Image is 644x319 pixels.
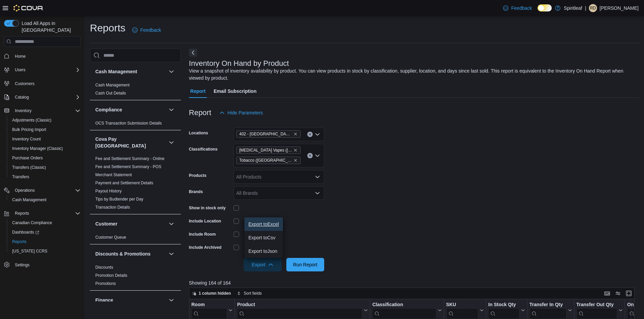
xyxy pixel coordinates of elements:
[95,281,116,286] span: Promotions
[9,228,42,236] a: Dashboards
[95,250,150,257] h3: Discounts & Promotions
[315,190,320,196] button: Open list of options
[9,144,66,153] a: Inventory Manager (Classic)
[95,136,166,149] button: Cova Pay [GEOGRAPHIC_DATA]
[237,302,362,319] div: Product
[1,260,83,270] button: Settings
[15,188,35,193] span: Operations
[529,302,567,308] div: Transfer In Qty
[293,148,297,152] button: Remove Nicotine Vapes (Manitoba) from selection in this group
[189,130,208,136] label: Locations
[293,158,297,162] button: Remove Tobacco (Manitoba) from selection in this group
[446,302,478,319] div: SKU URL
[9,196,49,204] a: Cash Management
[189,289,234,297] button: 1 column hidden
[189,68,636,82] div: View a snapshot of inventory availability by product. You can view products in stock by classific...
[236,147,301,154] span: Nicotine Vapes (Manitoba)
[9,238,29,246] a: Reports
[1,186,83,195] button: Operations
[7,237,83,246] button: Reports
[1,79,83,88] button: Customers
[576,302,617,308] div: Transfer Out Qty
[95,250,166,257] button: Discounts & Promotions
[189,245,221,250] label: Include Archived
[95,106,122,113] h3: Compliance
[244,291,262,296] span: Sort fields
[538,4,552,11] input: Dark Mode
[9,116,54,124] a: Adjustments (Classic)
[95,172,132,178] span: Merchant Statement
[189,205,226,211] label: Show in stock only
[95,273,127,278] a: Promotion Details
[7,144,83,153] button: Inventory Manager (Classic)
[167,296,175,304] button: Finance
[9,154,80,162] span: Purchase Orders
[248,248,279,254] span: Export to Json
[7,125,83,134] button: Bulk Pricing Import
[95,196,143,202] span: Tips by Budtender per Day
[576,302,623,319] button: Transfer Out Qty
[589,4,597,12] div: Ravi D
[167,68,175,76] button: Cash Management
[9,173,80,181] span: Transfers
[12,209,80,217] span: Reports
[167,138,175,147] button: Cova Pay [GEOGRAPHIC_DATA]
[95,121,162,126] a: OCS Transaction Submission Details
[237,302,368,319] button: Product
[15,54,26,59] span: Home
[12,93,80,101] span: Catalog
[190,84,206,98] span: Report
[9,163,80,171] span: Transfers (Classic)
[199,291,231,296] span: 1 column hidden
[90,21,125,35] h1: Reports
[7,134,83,144] button: Inventory Count
[239,131,292,137] span: 402 - [GEOGRAPHIC_DATA] ([GEOGRAPHIC_DATA])
[95,281,116,286] a: Promotions
[12,117,51,123] span: Adjustments (Classic)
[189,59,289,68] h3: Inventory On Hand by Product
[9,135,44,143] a: Inventory Count
[244,217,283,231] button: Export toExcel
[12,186,80,194] span: Operations
[244,231,283,244] button: Export toCsv
[95,273,127,278] span: Promotion Details
[315,132,320,137] button: Open list of options
[248,221,279,227] span: Export to Excel
[315,153,320,158] button: Open list of options
[446,302,478,308] div: SKU
[15,262,29,268] span: Settings
[95,164,161,169] span: Fee and Settlement Summary - POS
[9,247,50,255] a: [US_STATE] CCRS
[9,228,80,236] span: Dashboards
[500,1,534,15] a: Feedback
[15,67,25,73] span: Users
[95,91,126,96] a: Cash Out Details
[12,80,37,88] a: Customers
[590,4,596,12] span: RD
[9,196,80,204] span: Cash Management
[12,146,63,151] span: Inventory Manager (Classic)
[9,154,46,162] a: Purchase Orders
[1,92,83,102] button: Catalog
[167,250,175,258] button: Discounts & Promotions
[1,51,83,61] button: Home
[244,258,282,271] button: Export
[90,81,181,100] div: Cash Management
[372,302,436,308] div: Classification
[95,164,161,169] a: Fee and Settlement Summary - POS
[576,302,617,319] div: Transfer Out Qty
[90,155,181,214] div: Cova Pay [GEOGRAPHIC_DATA]
[12,174,29,180] span: Transfers
[9,238,80,246] span: Reports
[95,156,165,161] span: Fee and Settlement Summary - Online
[14,5,44,11] img: Cova
[488,302,525,319] button: In Stock Qty
[15,108,31,113] span: Inventory
[488,302,520,308] div: In Stock Qty
[12,93,31,101] button: Catalog
[7,172,83,182] button: Transfers
[307,132,313,137] button: Clear input
[189,189,203,194] label: Brands
[9,163,49,171] a: Transfers (Classic)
